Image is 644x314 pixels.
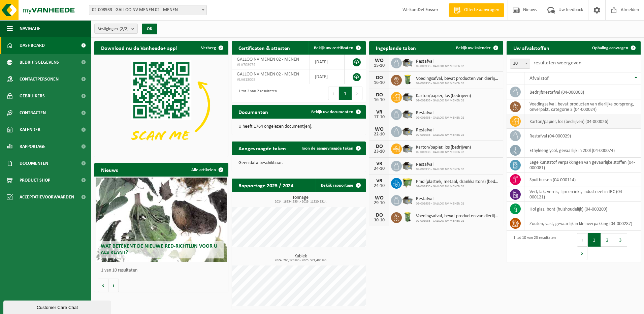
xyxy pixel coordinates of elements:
[449,3,504,17] a: Offerte aanvragen
[235,200,366,203] span: 2024: 18334,533 t - 2025: 11320,231 t
[3,299,112,314] iframe: chat widget
[108,279,119,292] button: Volgende
[94,163,125,176] h2: Nieuws
[402,211,413,223] img: WB-0140-HPE-GN-51
[416,128,464,133] span: Restafval
[402,57,413,68] img: WB-5000-GAL-GY-01
[373,218,386,223] div: 30-10
[402,177,413,188] img: WB-1100-HPE-GN-50
[373,195,386,201] div: WO
[142,24,157,34] button: OK
[96,178,227,262] a: Wat betekent de nieuwe RED-richtlijn voor u als klant?
[534,60,581,66] label: resultaten weergeven
[296,142,365,155] a: Toon de aangevraagde taken
[402,143,413,154] img: WB-5000-GAL-GY-01
[373,132,386,137] div: 22-10
[588,233,601,247] button: 1
[524,216,641,231] td: zouten, vast, gevaarlijk in kleinverpakking (04-000287)
[416,162,464,167] span: Restafval
[510,59,530,69] span: 10
[402,108,413,120] img: WB-5000-GAL-GY-01
[416,145,471,150] span: Karton/papier, los (bedrijven)
[416,185,500,189] span: 02-008933 - GALLOO NV MENEN 02
[232,105,275,118] h2: Documenten
[462,7,501,13] span: Offerte aanvragen
[238,161,359,165] p: Geen data beschikbaar.
[416,116,464,120] span: 02-008933 - GALLOO NV MENEN 02
[524,114,641,129] td: karton/papier, los (bedrijven) (04-000026)
[20,138,45,155] span: Rapportage
[373,58,386,63] div: WO
[20,54,59,71] span: Bedrijfsgegevens
[235,195,366,203] h3: Tonnage
[373,201,386,206] div: 29-10
[373,63,386,68] div: 15-10
[416,59,464,64] span: Restafval
[20,155,48,172] span: Documenten
[416,64,464,68] span: 02-008933 - GALLOO NV MENEN 02
[120,27,129,31] count: (2/2)
[235,86,277,101] div: 1 tot 2 van 2 resultaten
[416,82,500,86] span: 02-008933 - GALLOO NV MENEN 02
[451,41,503,55] a: Bekijk uw kalender
[309,41,365,55] a: Bekijk uw certificaten
[373,184,386,188] div: 24-10
[577,247,587,260] button: Next
[373,98,386,102] div: 16-10
[416,111,464,116] span: Restafval
[402,194,413,206] img: WB-5000-GAL-GY-01
[98,279,108,292] button: Vorige
[238,124,359,129] p: U heeft 1764 ongelezen document(en).
[524,143,641,158] td: ethyleenglycol, gevaarlijk in 200l (04-000074)
[510,59,530,68] span: 10
[311,110,353,114] span: Bekijk uw documenten
[373,178,386,184] div: VR
[524,85,641,99] td: bedrijfsrestafval (04-000008)
[416,76,500,82] span: Voedingsafval, bevat producten van dierlijke oorsprong, onverpakt, categorie 3
[416,202,464,206] span: 02-008933 - GALLOO NV MENEN 02
[94,55,228,155] img: Download de VHEPlus App
[373,127,386,132] div: WO
[510,232,556,261] div: 1 tot 10 van 23 resultaten
[524,202,641,216] td: hol glas, bont (huishoudelijk) (04-000209)
[20,37,45,54] span: Dashboard
[416,214,500,219] span: Voedingsafval, bevat producten van dierlijke oorsprong, onverpakt, categorie 3
[232,142,293,155] h2: Aangevraagde taken
[101,244,217,255] span: Wat betekent de nieuwe RED-richtlijn voor u als klant?
[373,115,386,120] div: 17-10
[237,77,304,83] span: VLA613005
[524,187,641,202] td: verf, lak, vernis, lijm en inkt, industrieel in IBC (04-000121)
[20,88,45,104] span: Gebruikers
[416,196,464,202] span: Restafval
[577,233,588,247] button: Previous
[524,99,641,114] td: voedingsafval, bevat producten van dierlijke oorsprong, onverpakt, categorie 3 (04-000024)
[373,92,386,98] div: DO
[418,7,439,12] strong: Def Fossez
[456,46,491,50] span: Bekijk uw kalender
[196,41,228,55] button: Verberg
[373,109,386,115] div: VR
[101,268,225,273] p: 1 van 10 resultaten
[373,213,386,218] div: DO
[301,146,353,151] span: Toon de aangevraagde taken
[237,57,299,62] span: GALLOO NV MENEN 02 - MENEN
[235,254,366,262] h3: Kubiek
[20,71,59,88] span: Contactpersonen
[373,81,386,85] div: 16-10
[235,259,366,262] span: 2024: 760,120 m3 - 2025: 571,480 m3
[614,233,627,247] button: 3
[402,74,413,85] img: WB-0140-HPE-GN-51
[94,41,184,54] h2: Download nu de Vanheede+ app!
[328,87,339,100] button: Previous
[314,46,353,50] span: Bekijk uw certificaten
[601,233,614,247] button: 2
[529,76,549,81] span: Afvalstof
[98,24,129,34] span: Vestigingen
[416,99,471,103] span: 02-008933 - GALLOO NV MENEN 02
[416,219,500,223] span: 02-008933 - GALLOO NV MENEN 02
[20,104,46,121] span: Contracten
[524,158,641,172] td: lege kunststof verpakkingen van gevaarlijke stoffen (04-000081)
[20,172,50,189] span: Product Shop
[186,163,228,177] a: Alle artikelen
